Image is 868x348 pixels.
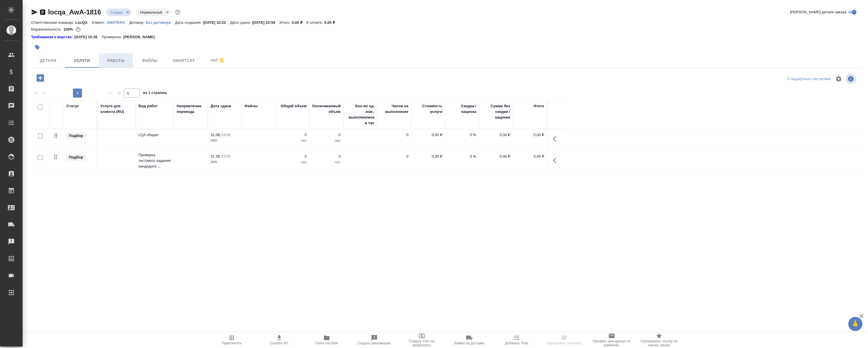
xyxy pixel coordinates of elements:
p: AWATERA [107,20,129,25]
p: 0 [312,154,341,159]
button: Нормальный [138,10,164,15]
p: 0,00 ₽ [414,154,442,159]
div: Сумма без скидки / наценки [482,103,510,120]
div: Создан [136,8,171,16]
p: 0 [278,154,307,159]
p: 23:59 [221,154,230,158]
div: Дата сдачи [211,103,231,109]
td: 0 [377,151,411,171]
p: Без договора [146,20,175,25]
div: Кол-во ед. изм., выполняемое в час [346,103,375,126]
p: Итого: [280,20,292,25]
p: 0,00 ₽ [414,132,442,138]
p: час [312,159,341,165]
p: 2025 [211,138,239,143]
p: Клиент: [92,20,107,25]
p: [DATE] 10:22 [203,20,230,25]
div: Оплачиваемый объем [312,103,341,115]
p: [PERSON_NAME] [123,34,159,40]
p: 0,00 ₽ [516,154,544,159]
div: Создан [106,8,131,16]
p: 0,00 ₽ [292,20,307,25]
span: Настроить таблицу [832,72,845,86]
span: Посмотреть информацию [845,74,857,84]
p: 100% [63,27,74,31]
div: Итого [534,103,544,109]
p: 0 [312,132,341,138]
p: 0 % [448,132,476,138]
p: час [278,159,307,165]
p: 0,00 ₽ [516,132,544,138]
span: Smartcat [170,57,197,64]
button: Показать кнопки [549,132,563,146]
p: Договор: [129,20,146,25]
p: 0,00 ₽ [482,132,510,138]
div: Скидка / наценка [448,103,476,115]
div: split button [785,75,832,83]
p: Проверено: [102,34,124,40]
p: 0,00 ₽ [324,20,339,25]
button: 🙏 [848,317,862,331]
span: Файлы [136,57,163,64]
a: locqa_AwA-1816 [48,8,101,16]
svg: Отписаться [218,57,225,64]
div: Статус [66,103,79,109]
span: [PERSON_NAME] детали заказа [790,9,846,15]
span: из 1 страниц [143,89,167,98]
p: час [312,138,341,143]
p: Подбор [69,154,83,160]
button: Показать кнопки [549,154,563,167]
p: К оплате: [307,20,324,25]
p: 0 % [448,154,476,159]
span: 🙏 [850,318,860,330]
p: [DATE] 10:36 [74,34,102,40]
p: LocQA [75,20,92,25]
p: [DATE] 23:59 [252,20,280,25]
p: 23:59 [221,133,230,137]
p: Дата создания: [175,20,203,25]
button: Доп статусы указывают на важность/срочность заказа [174,8,181,16]
td: 0 [377,129,411,149]
div: Услуга для клиента (RU) [100,103,133,115]
p: 31.08, [211,154,221,158]
button: 0 [74,26,82,33]
button: Добавить услугу [33,72,48,84]
p: 2025 [211,159,239,165]
p: Ответственная команда: [31,20,75,25]
div: Стоимость услуги [414,103,442,115]
a: AWATERA [107,20,129,25]
div: Нажми, чтобы открыть папку с инструкцией [31,34,74,40]
div: Файлы [244,103,257,109]
p: 31.08, [211,133,221,137]
div: Часов на выполнение [380,103,408,115]
p: Маржинальность: [31,27,63,31]
button: Скопировать ссылку для ЯМессенджера [31,9,38,16]
a: Без договора [146,20,175,25]
p: LQA общее [138,132,171,138]
button: Создан [109,10,124,15]
span: Работы [102,57,129,64]
p: 0,00 ₽ [482,154,510,159]
p: Дата сдачи: [230,20,252,25]
span: Детали [34,57,62,64]
span: Услуги [68,57,96,64]
p: Подбор [69,133,83,139]
p: Проверка тестового задания кандидата ... [138,152,171,169]
button: Скопировать ссылку [39,9,46,16]
button: Добавить тэг [31,41,44,53]
p: 0 [278,132,307,138]
div: Вид работ [138,103,158,109]
div: Общий объем [281,103,307,109]
p: час [278,138,307,143]
span: Чат [204,57,231,64]
a: Требования к верстке: [31,34,74,40]
div: Направление перевода [177,103,205,115]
